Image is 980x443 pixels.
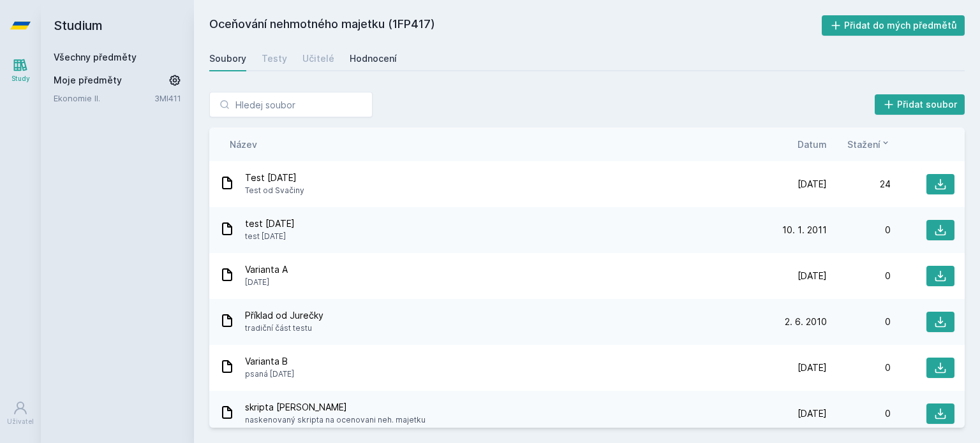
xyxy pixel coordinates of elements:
[209,46,246,71] a: Soubory
[262,52,287,65] div: Testy
[54,92,154,105] a: Ekonomie II.
[798,178,827,191] span: [DATE]
[847,138,891,151] button: Stažení
[827,178,891,191] div: 24
[7,417,34,426] div: Uživatel
[827,361,891,374] div: 0
[245,309,323,322] span: Příklad od Jurečky
[798,138,827,151] button: Datum
[245,276,288,289] span: [DATE]
[822,15,965,36] button: Přidat do mých předmětů
[827,224,891,236] div: 0
[209,52,246,65] div: Soubory
[54,52,137,62] a: Všechny předměty
[245,401,426,414] span: skripta [PERSON_NAME]
[230,138,257,151] button: Název
[847,138,880,151] span: Stažení
[798,407,827,420] span: [DATE]
[11,74,30,84] div: Study
[245,171,304,184] span: Test [DATE]
[245,230,295,243] span: test [DATE]
[875,94,965,115] button: Přidat soubor
[350,52,397,65] div: Hodnocení
[262,46,287,71] a: Testy
[209,92,373,117] input: Hledej soubor
[154,93,181,103] a: 3MI411
[827,270,891,282] div: 0
[302,52,334,65] div: Učitelé
[209,15,822,36] h2: Oceňování nehmotného majetku (1FP417)
[245,217,295,230] span: test [DATE]
[827,407,891,420] div: 0
[245,414,426,426] span: naskenovaný skripta na ocenovani neh. majetku
[302,46,334,71] a: Učitelé
[827,316,891,328] div: 0
[785,316,827,328] span: 2. 6. 2010
[54,74,122,87] span: Moje předměty
[798,361,827,374] span: [DATE]
[245,263,288,276] span: Varianta A
[245,368,294,381] span: psaná [DATE]
[245,322,323,335] span: tradiční část testu
[350,46,397,71] a: Hodnocení
[245,355,294,368] span: Varianta B
[3,51,38,90] a: Study
[782,224,827,236] span: 10. 1. 2011
[3,394,38,433] a: Uživatel
[245,184,304,197] span: Test od Svačiny
[798,270,827,282] span: [DATE]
